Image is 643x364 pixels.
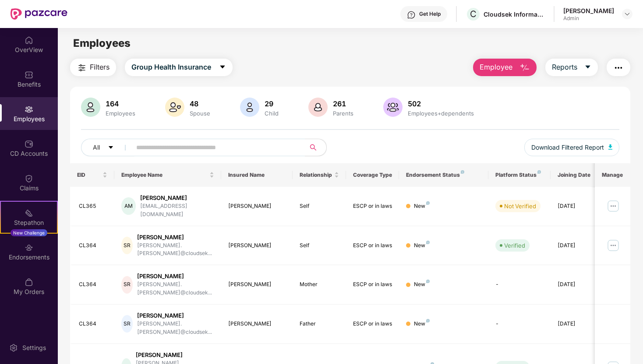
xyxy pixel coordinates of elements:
[221,163,293,187] th: Insured Name
[9,343,18,352] img: svg+xml;base64,PHN2ZyBpZD0iU2V0dGluZy0yMHgyMCIgeG1sbnM9Imh0dHA6Ly93d3cudzMub3JnLzIwMDAvc3ZnIiB3aW...
[584,63,591,71] span: caret-down
[137,280,214,297] div: [PERSON_NAME].[PERSON_NAME]@cloudsek...
[406,99,476,108] div: 502
[79,280,108,289] div: CL364
[11,8,67,20] img: New Pazcare Logo
[419,10,441,17] div: Get Help
[25,278,33,287] img: svg+xml;base64,PHN2ZyBpZD0iTXlfT3JkZXJzIiBkYXRhLW5hbWU9Ik15IE9yZGVycyIgeG1sbnM9Imh0dHA6Ly93d3cudz...
[300,320,339,328] div: Father
[137,233,214,241] div: [PERSON_NAME]
[484,10,545,18] div: Cloudsek Information Security Private Limited
[25,70,33,79] img: svg+xml;base64,PHN2ZyBpZD0iQmVuZWZpdHMiIHhtbG5zPSJodHRwOi8vd3d3LnczLm9yZy8yMDAwL3N2ZyIgd2lkdGg9Ij...
[346,163,399,187] th: Coverage Type
[595,163,630,187] th: Manage
[305,139,327,156] button: search
[406,110,476,117] div: Employees+dependents
[136,351,214,359] div: [PERSON_NAME]
[407,10,416,19] img: svg+xml;base64,PHN2ZyBpZD0iSGVscC0zMngzMiIgeG1sbnM9Imh0dHA6Ly93d3cudzMub3JnLzIwMDAvc3ZnIiB3aWR0aD...
[470,9,477,19] span: C
[1,218,57,227] div: Stepathon
[414,241,430,250] div: New
[558,320,597,328] div: [DATE]
[137,311,214,320] div: [PERSON_NAME]
[70,163,115,187] th: EID
[353,320,392,328] div: ESCP or in laws
[331,99,355,108] div: 261
[414,280,430,289] div: New
[114,163,221,187] th: Employee Name
[73,37,131,49] span: Employees
[125,59,233,76] button: Group Health Insurancecaret-down
[137,272,214,280] div: [PERSON_NAME]
[121,237,133,254] div: SR
[613,63,624,73] img: svg+xml;base64,PHN2ZyB4bWxucz0iaHR0cDovL3d3dy53My5vcmcvMjAwMC9zdmciIHdpZHRoPSIyNCIgaGVpZ2h0PSIyNC...
[558,241,597,250] div: [DATE]
[79,320,108,328] div: CL364
[219,63,226,71] span: caret-down
[137,241,214,258] div: [PERSON_NAME].[PERSON_NAME]@cloudsek...
[108,144,114,151] span: caret-down
[104,99,137,108] div: 164
[104,110,137,117] div: Employees
[20,343,49,352] div: Settings
[228,320,286,328] div: [PERSON_NAME]
[383,98,403,117] img: svg+xml;base64,PHN2ZyB4bWxucz0iaHR0cDovL3d3dy53My5vcmcvMjAwMC9zdmciIHhtbG5zOnhsaW5rPSJodHRwOi8vd3...
[25,105,33,114] img: svg+xml;base64,PHN2ZyBpZD0iRW1wbG95ZWVzIiB4bWxucz0iaHR0cDovL3d3dy53My5vcmcvMjAwMC9zdmciIHdpZHRoPS...
[488,304,551,344] td: -
[353,202,392,210] div: ESCP or in laws
[131,62,211,73] span: Group Health Insurance
[504,202,536,210] div: Not Verified
[240,98,259,117] img: svg+xml;base64,PHN2ZyB4bWxucz0iaHR0cDovL3d3dy53My5vcmcvMjAwMC9zdmciIHhtbG5zOnhsaW5rPSJodHRwOi8vd3...
[624,10,631,17] img: svg+xml;base64,PHN2ZyBpZD0iRHJvcGRvd24tMzJ4MzIiIHhtbG5zPSJodHRwOi8vd3d3LnczLm9yZy8yMDAwL3N2ZyIgd2...
[188,99,212,108] div: 48
[461,170,464,174] img: svg+xml;base64,PHN2ZyB4bWxucz0iaHR0cDovL3d3dy53My5vcmcvMjAwMC9zdmciIHdpZHRoPSI4IiBoZWlnaHQ9IjgiIH...
[300,241,339,250] div: Self
[551,163,604,187] th: Joining Date
[300,202,339,210] div: Self
[70,59,116,76] button: Filters
[552,62,577,73] span: Reports
[263,99,280,108] div: 29
[79,241,108,250] div: CL364
[473,59,537,76] button: Employee
[121,276,133,294] div: SR
[563,15,614,22] div: Admin
[81,98,100,117] img: svg+xml;base64,PHN2ZyB4bWxucz0iaHR0cDovL3d3dy53My5vcmcvMjAwMC9zdmciIHhtbG5zOnhsaW5rPSJodHRwOi8vd3...
[228,280,286,289] div: [PERSON_NAME]
[165,98,184,117] img: svg+xml;base64,PHN2ZyB4bWxucz0iaHR0cDovL3d3dy53My5vcmcvMjAwMC9zdmciIHhtbG5zOnhsaW5rPSJodHRwOi8vd3...
[426,241,430,244] img: svg+xml;base64,PHN2ZyB4bWxucz0iaHR0cDovL3d3dy53My5vcmcvMjAwMC9zdmciIHdpZHRoPSI4IiBoZWlnaHQ9IjgiIH...
[25,36,33,45] img: svg+xml;base64,PHN2ZyBpZD0iSG9tZSIgeG1sbnM9Imh0dHA6Ly93d3cudzMub3JnLzIwMDAvc3ZnIiB3aWR0aD0iMjAiIG...
[79,202,108,210] div: CL365
[426,319,430,322] img: svg+xml;base64,PHN2ZyB4bWxucz0iaHR0cDovL3d3dy53My5vcmcvMjAwMC9zdmciIHdpZHRoPSI4IiBoZWlnaHQ9IjgiIH...
[121,315,133,332] div: SR
[606,199,620,213] img: manageButton
[353,241,392,250] div: ESCP or in laws
[25,209,33,217] img: svg+xml;base64,PHN2ZyB4bWxucz0iaHR0cDovL3d3dy53My5vcmcvMjAwMC9zdmciIHdpZHRoPSIyMSIgaGVpZ2h0PSIyMC...
[293,163,346,187] th: Relationship
[495,171,544,178] div: Platform Status
[300,171,332,178] span: Relationship
[93,143,100,152] span: All
[531,143,604,152] span: Download Filtered Report
[90,62,110,73] span: Filters
[11,229,47,236] div: New Challenge
[121,171,208,178] span: Employee Name
[140,202,214,219] div: [EMAIL_ADDRESS][DOMAIN_NAME]
[263,110,280,117] div: Child
[414,202,430,210] div: New
[558,280,597,289] div: [DATE]
[137,320,214,336] div: [PERSON_NAME].[PERSON_NAME]@cloudsek...
[414,320,430,328] div: New
[300,280,339,289] div: Mother
[308,98,328,117] img: svg+xml;base64,PHN2ZyB4bWxucz0iaHR0cDovL3d3dy53My5vcmcvMjAwMC9zdmciIHhtbG5zOnhsaW5rPSJodHRwOi8vd3...
[545,59,598,76] button: Reportscaret-down
[504,241,525,250] div: Verified
[228,241,286,250] div: [PERSON_NAME]
[353,280,392,289] div: ESCP or in laws
[228,202,286,210] div: [PERSON_NAME]
[77,63,87,73] img: svg+xml;base64,PHN2ZyB4bWxucz0iaHR0cDovL3d3dy53My5vcmcvMjAwMC9zdmciIHdpZHRoPSIyNCIgaGVpZ2h0PSIyNC...
[121,197,136,215] div: AM
[488,265,551,304] td: -
[25,243,33,252] img: svg+xml;base64,PHN2ZyBpZD0iRW5kb3JzZW1lbnRzIiB4bWxucz0iaHR0cDovL3d3dy53My5vcmcvMjAwMC9zdmciIHdpZH...
[426,280,430,283] img: svg+xml;base64,PHN2ZyB4bWxucz0iaHR0cDovL3d3dy53My5vcmcvMjAwMC9zdmciIHdpZHRoPSI4IiBoZWlnaHQ9IjgiIH...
